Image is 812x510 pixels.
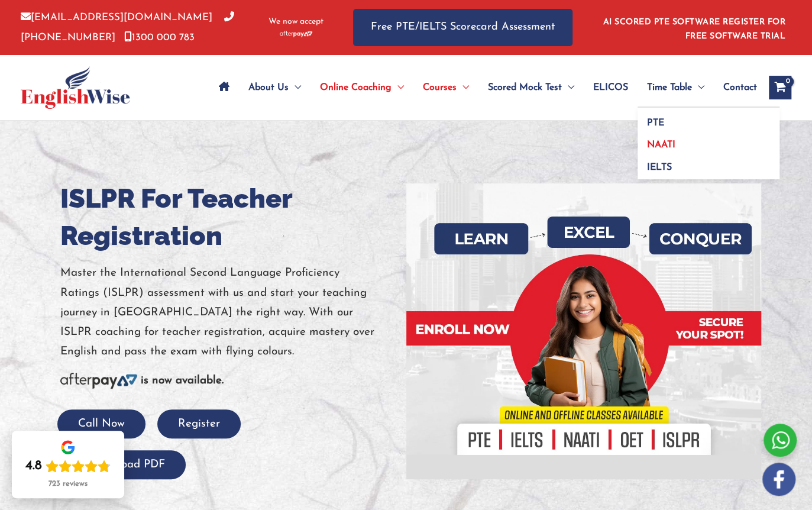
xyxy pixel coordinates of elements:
a: [EMAIL_ADDRESS][DOMAIN_NAME] [21,12,212,22]
span: Courses [423,67,457,108]
a: NAATI [638,130,779,153]
span: PTE [647,118,664,128]
span: IELTS [647,163,672,172]
span: Menu Toggle [392,67,404,108]
span: NAATI [647,140,675,150]
img: Afterpay-Logo [60,373,137,389]
h1: ISLPR For Teacher Registration [60,180,397,254]
a: ELICOS [584,67,638,108]
a: Register [157,418,241,430]
div: 4.8 [25,458,42,475]
span: Menu Toggle [562,67,574,108]
span: Online Coaching [320,67,392,108]
div: Rating: 4.8 out of 5 [25,458,111,475]
a: Free PTE/IELTS Scorecard Assessment [353,9,572,46]
button: Register [157,409,241,438]
a: CoursesMenu Toggle [413,67,478,108]
a: AI SCORED PTE SOFTWARE REGISTER FOR FREE SOFTWARE TRIAL [603,18,786,41]
nav: Site Navigation: Main Menu [209,67,757,108]
span: Menu Toggle [289,67,301,108]
img: white-facebook.png [762,463,795,496]
img: Afterpay-Logo [280,31,312,37]
a: Call Now [57,418,145,430]
img: cropped-ew-logo [21,66,130,109]
a: Time TableMenu Toggle [638,67,714,108]
span: ELICOS [593,67,628,108]
span: Menu Toggle [692,67,704,108]
a: Download PDF [69,459,186,470]
a: 1300 000 783 [124,33,195,43]
p: Master the International Second Language Proficiency Ratings (ISLPR) assessment with us and start... [60,263,397,361]
a: PTE [638,108,779,130]
span: Time Table [647,67,692,108]
a: Online CoachingMenu Toggle [310,67,413,108]
a: IELTS [638,152,779,179]
span: Menu Toggle [457,67,469,108]
span: Scored Mock Test [488,67,562,108]
a: View Shopping Cart, empty [769,76,791,99]
aside: Header Widget 1 [596,8,791,47]
span: We now accept [268,16,323,28]
a: Scored Mock TestMenu Toggle [478,67,584,108]
button: Download PDF [69,450,186,479]
b: is now available. [141,375,224,386]
button: Call Now [57,409,145,438]
a: [PHONE_NUMBER] [21,12,234,42]
span: About Us [248,67,289,108]
a: Contact [714,67,757,108]
div: 723 reviews [48,479,88,489]
span: Contact [723,67,757,108]
a: About UsMenu Toggle [239,67,310,108]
